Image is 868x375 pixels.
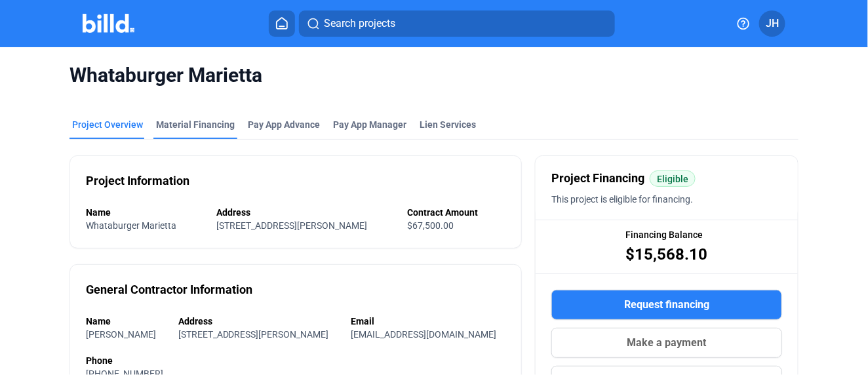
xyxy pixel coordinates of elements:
[86,315,165,328] div: Name
[86,329,156,340] span: [PERSON_NAME]
[420,118,476,131] div: Lien Services
[156,118,235,131] div: Material Financing
[86,172,189,190] div: Project Information
[551,328,782,358] button: Make a payment
[766,16,779,31] span: JH
[216,220,367,231] span: [STREET_ADDRESS][PERSON_NAME]
[551,194,693,205] span: This project is eligible for financing.
[83,14,134,33] img: Billd Company Logo
[69,63,799,88] span: Whataburger Marietta
[551,169,644,187] span: Project Financing
[216,206,394,219] div: Address
[333,118,406,131] span: Pay App Manager
[408,220,454,231] span: $67,500.00
[624,297,709,313] span: Request financing
[324,16,395,31] span: Search projects
[759,10,785,37] button: JH
[299,10,615,37] button: Search projects
[178,315,338,328] div: Address
[627,335,707,351] span: Make a payment
[351,315,505,328] div: Email
[72,118,143,131] div: Project Overview
[626,244,708,265] span: $15,568.10
[86,220,176,231] span: Whataburger Marietta
[551,290,782,320] button: Request financing
[86,206,203,219] div: Name
[351,329,496,340] span: [EMAIL_ADDRESS][DOMAIN_NAME]
[248,118,320,131] div: Pay App Advance
[86,354,505,367] div: Phone
[86,281,252,299] div: General Contractor Information
[178,329,329,340] span: [STREET_ADDRESS][PERSON_NAME]
[626,228,703,241] span: Financing Balance
[650,170,696,187] mat-chip: Eligible
[408,206,505,219] div: Contract Amount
